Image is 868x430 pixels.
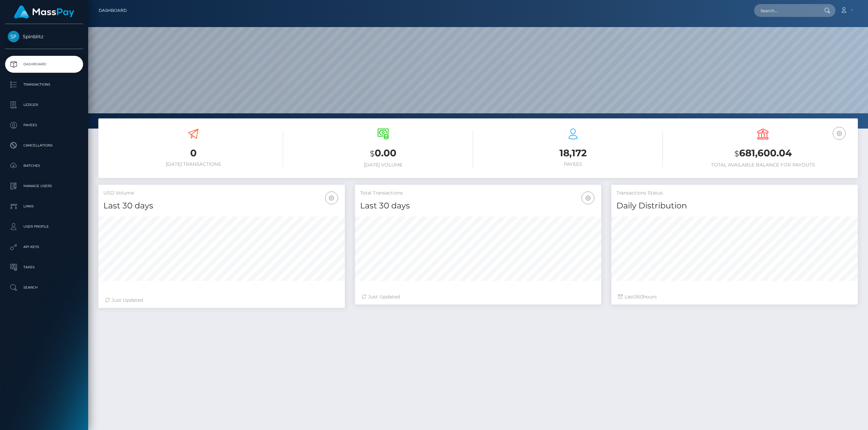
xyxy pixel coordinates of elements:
[673,162,853,168] h6: Total Available Balance for Payouts
[8,201,80,211] p: Links
[5,137,83,154] a: Cancellations
[14,5,74,19] img: MassPay Logo
[5,178,83,195] a: Manage Users
[360,190,596,197] h5: Total Transactions
[734,149,739,158] small: $
[370,149,375,158] small: $
[8,161,80,171] p: Batches
[103,146,283,160] h3: 0
[8,31,19,42] img: Spinblitz
[483,146,663,160] h3: 18,172
[634,294,643,300] span: 360
[8,59,80,69] p: Dashboard
[673,146,853,160] h3: 681,600.04
[618,293,851,300] div: Last hours
[8,262,80,272] p: Taxes
[362,293,595,300] div: Just Updated
[5,198,83,215] a: Links
[8,222,80,232] p: User Profile
[5,218,83,235] a: User Profile
[8,140,80,151] p: Cancellations
[5,279,83,296] a: Search
[8,181,80,191] p: Manage Users
[103,200,340,212] h4: Last 30 days
[105,297,338,304] div: Just Updated
[483,161,663,167] h6: Payees
[103,190,340,197] h5: USD Volume
[5,56,83,73] a: Dashboard
[99,3,127,18] a: Dashboard
[5,157,83,174] a: Batches
[103,161,283,167] h6: [DATE] Transactions
[5,33,83,40] span: Spinblitz
[293,146,473,160] h3: 0.00
[8,242,80,252] p: API Keys
[754,4,818,17] input: Search...
[8,100,80,110] p: Ledger
[5,96,83,113] a: Ledger
[5,76,83,93] a: Transactions
[5,117,83,134] a: Payees
[8,80,80,90] p: Transactions
[616,200,853,212] h4: Daily Distribution
[616,190,853,197] h5: Transactions Status
[293,162,473,168] h6: [DATE] Volume
[8,120,80,130] p: Payees
[5,239,83,255] a: API Keys
[360,200,596,212] h4: Last 30 days
[8,282,80,293] p: Search
[5,259,83,276] a: Taxes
